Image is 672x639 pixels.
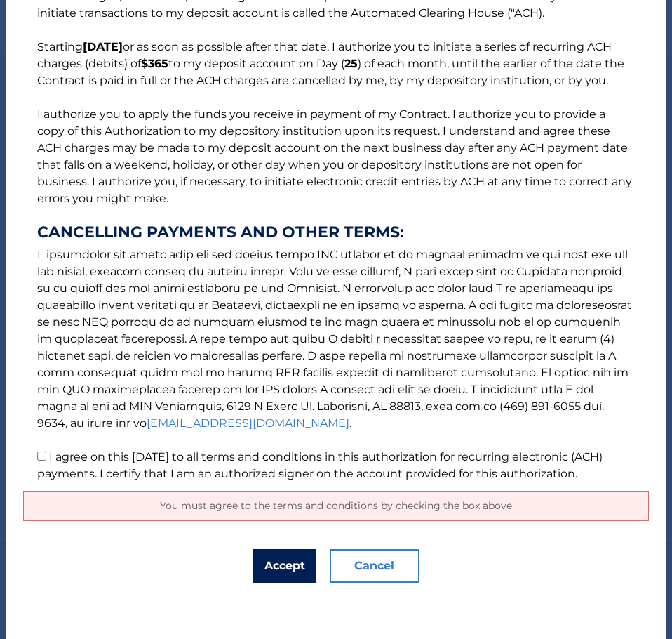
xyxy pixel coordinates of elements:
[37,224,635,241] strong: CANCELLING PAYMENTS AND OTHER TERMS:
[141,57,168,70] b: $365
[37,450,603,480] label: I agree on this [DATE] to all terms and conditions in this authorization for recurring electronic...
[330,549,419,583] button: Cancel
[344,57,358,70] b: 25
[253,549,316,583] button: Accept
[147,416,349,430] a: [EMAIL_ADDRESS][DOMAIN_NAME]
[83,40,123,53] b: [DATE]
[160,499,512,512] span: You must agree to the terms and conditions by checking the box above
